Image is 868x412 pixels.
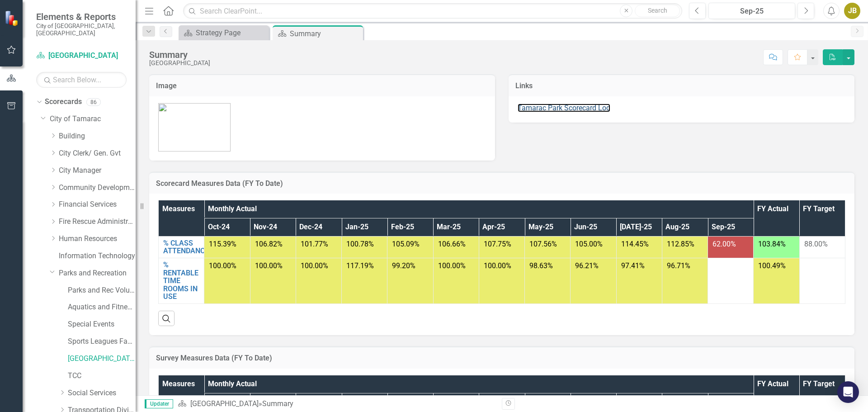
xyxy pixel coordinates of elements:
h3: Survey Measures Data (FY To Date) [156,354,848,362]
a: City of Tamarac [50,114,136,124]
a: [GEOGRAPHIC_DATA] [190,399,259,408]
a: [GEOGRAPHIC_DATA] [68,354,136,364]
a: TCC [68,371,136,381]
span: 100.00% [438,261,466,270]
a: Building [59,131,136,142]
button: JB [844,3,860,19]
div: Strategy Page [196,27,267,38]
span: 105.09% [392,240,420,248]
div: Summary [149,50,210,60]
img: ClearPoint Strategy [5,10,20,26]
button: Sep-25 [708,3,795,19]
a: Social Services [68,388,136,398]
a: [GEOGRAPHIC_DATA] [36,51,127,61]
a: Fire Rescue Administration [59,217,136,227]
span: 96.71% [667,261,690,270]
span: 100.00% [484,261,511,270]
td: Double-Click to Edit Right Click for Context Menu [159,258,204,304]
span: 115.39% [209,240,236,248]
a: City Manager [59,166,136,176]
small: City of [GEOGRAPHIC_DATA], [GEOGRAPHIC_DATA] [36,22,127,37]
h3: Scorecard Measures Data (FY To Date) [156,180,848,188]
input: Search ClearPoint... [183,3,682,19]
span: 114.45% [621,240,649,248]
span: 88.00% [804,240,828,248]
span: 106.66% [438,240,466,248]
a: Human Resources [59,234,136,244]
a: Information Technology [59,251,136,261]
a: Financial Services [59,199,136,210]
a: Scorecards [45,97,82,107]
input: Search Below... [36,72,127,88]
div: [GEOGRAPHIC_DATA] [149,60,210,66]
span: 96.21% [575,261,599,270]
span: 100.49% [758,261,786,270]
span: 100.00% [301,261,328,270]
span: 105.00% [575,240,603,248]
a: Special Events [68,319,136,330]
span: Search [648,7,667,14]
div: 86 [86,98,101,106]
span: 106.82% [255,240,283,248]
div: Sep-25 [712,6,792,17]
span: 62.00% [712,240,736,248]
span: 100.78% [346,240,374,248]
h3: Links [515,82,848,90]
h3: Image [156,82,488,90]
a: Community Development [59,183,136,193]
a: Aquatics and Fitness Center [68,302,136,313]
span: Elements & Reports [36,11,127,22]
span: 112.85% [667,240,694,248]
span: 107.56% [529,240,557,248]
div: Summary [290,28,361,39]
a: Tamarac Park Scorecard Log [518,104,610,112]
span: 100.00% [255,261,283,270]
span: 107.75% [484,240,511,248]
a: Strategy Page [181,27,267,38]
span: 117.19% [346,261,374,270]
button: Search [635,5,680,17]
span: 99.20% [392,261,415,270]
span: Updater [145,399,173,408]
a: Parks and Recreation [59,268,136,279]
span: 97.41% [621,261,645,270]
div: Open Intercom Messenger [837,381,859,403]
div: Summary [262,399,293,408]
a: % CLASS ATTENDANCE [163,239,209,255]
a: Sports Leagues Facilities Fields [68,336,136,347]
a: City Clerk/ Gen. Gvt [59,148,136,159]
span: 98.63% [529,261,553,270]
td: Double-Click to Edit Right Click for Context Menu [159,236,204,258]
a: % RENTABLE TIME ROOMS IN USE [163,261,199,301]
a: Parks and Rec Volunteers [68,285,136,296]
div: » [178,399,495,409]
span: 101.77% [301,240,328,248]
span: 103.84% [758,240,786,248]
span: 100.00% [209,261,236,270]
